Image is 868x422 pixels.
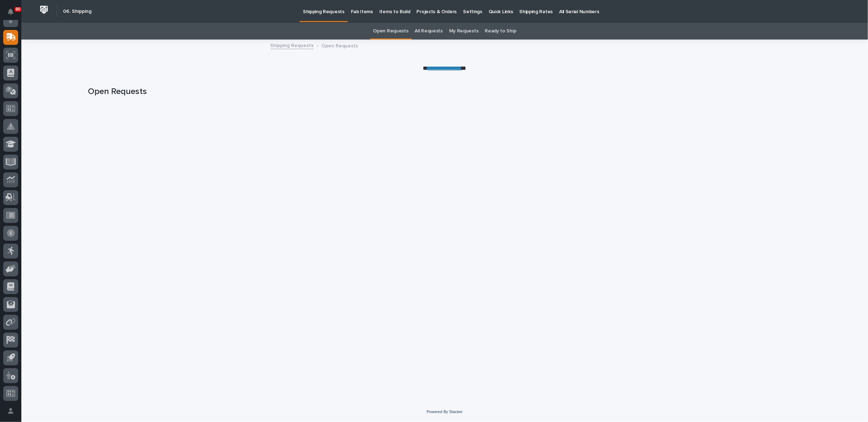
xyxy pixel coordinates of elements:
a: My Requests [449,23,479,40]
p: 90 [16,7,20,12]
a: All Requests [415,23,443,40]
div: Notifications90 [9,9,18,20]
a: Powered By Stacker [427,410,463,414]
button: Notifications [3,4,18,19]
a: Shipping Requests [270,41,314,49]
a: Ready to Ship [485,23,516,40]
p: Open Requests [322,41,358,49]
a: Open Requests [373,23,409,40]
h1: Open Requests [88,87,801,97]
img: Workspace Logo [37,3,51,16]
h2: 06. Shipping [63,9,91,15]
